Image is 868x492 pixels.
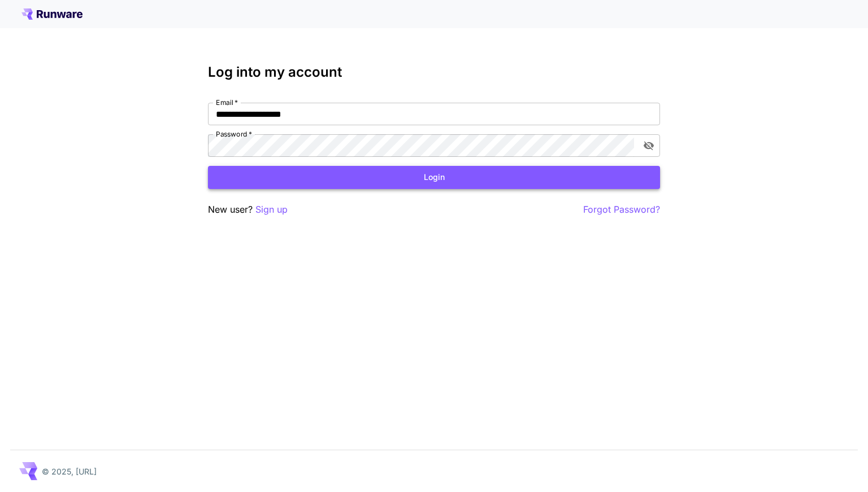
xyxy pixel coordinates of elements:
[216,129,252,139] label: Password
[42,465,97,477] p: © 2025, [URL]
[208,203,288,217] p: New user?
[216,98,238,107] label: Email
[208,64,660,80] h3: Log into my account
[208,166,660,189] button: Login
[583,203,660,217] button: Forgot Password?
[255,203,288,217] button: Sign up
[639,135,659,156] button: toggle password visibility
